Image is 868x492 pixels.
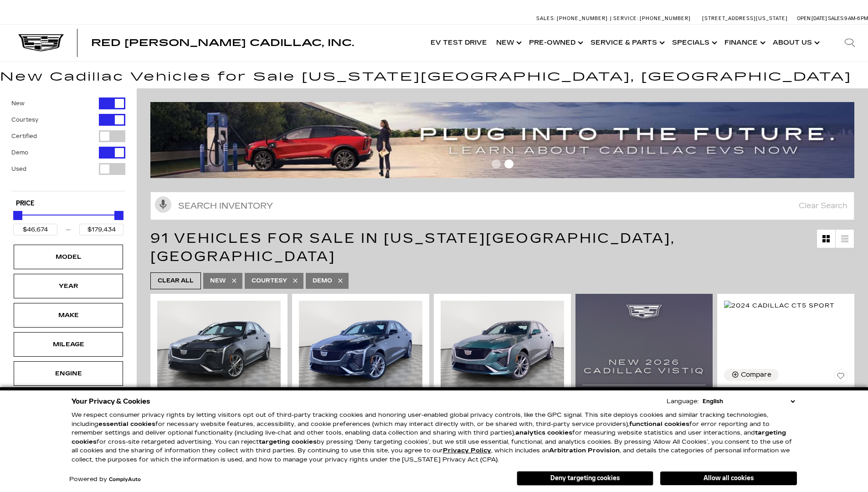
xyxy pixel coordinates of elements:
[492,25,524,61] a: New
[72,411,797,464] p: We respect consumer privacy rights by letting visitors opt out of third-party tracking cookies an...
[18,34,64,51] img: Cadillac Dark Logo with Cadillac White Text
[11,164,26,174] label: Used
[700,397,797,406] select: Language Select
[557,15,608,21] span: [PHONE_NUMBER]
[536,15,555,21] span: Sales:
[150,102,861,178] img: ev-blog-post-banners4
[11,132,37,141] label: Certified
[426,25,492,61] a: EV Test Drive
[640,15,691,21] span: [PHONE_NUMBER]
[72,395,150,408] span: Your Privacy & Cookies
[724,386,841,395] span: New 2024
[11,115,38,124] label: Courtesy
[46,310,91,320] div: Make
[629,420,689,428] strong: functional cookies
[299,301,422,393] img: 2024 Cadillac CT4 Sport
[79,224,123,236] input: Maximum
[114,211,123,220] div: Maximum Price
[13,224,57,236] input: Minimum
[313,275,332,287] span: Demo
[504,159,514,169] span: Go to slide 2
[844,15,868,21] span: 9 AM-6 PM
[72,429,786,446] strong: targeting cookies
[150,192,854,220] input: Search Inventory
[16,200,121,208] h5: Price
[157,301,281,393] img: 2024 Cadillac CT4 Sport
[828,15,844,21] span: Sales:
[46,369,91,379] div: Engine
[91,38,354,47] a: Red [PERSON_NAME] Cadillac, Inc.
[98,420,155,428] strong: essential cookies
[11,148,28,157] label: Demo
[46,281,91,291] div: Year
[549,447,620,454] strong: Arbitration Provision
[515,429,572,436] strong: analytics cookies
[724,301,835,311] img: 2024 Cadillac CT5 Sport
[13,208,123,236] div: Price
[252,275,287,287] span: Courtesy
[724,386,847,405] a: New 2024Cadillac CT5 Sport
[668,25,720,61] a: Specials
[46,252,91,262] div: Model
[443,447,491,454] a: Privacy Policy
[536,16,610,21] a: Sales: [PHONE_NUMBER]
[724,369,779,381] button: Compare Vehicle
[517,471,653,486] button: Deny targeting cookies
[834,369,847,386] button: Save Vehicle
[768,25,822,61] a: About Us
[259,438,317,446] strong: targeting cookies
[14,303,123,328] div: MakeMake
[613,15,638,21] span: Service:
[11,97,125,191] div: Filter by Vehicle Type
[14,245,123,269] div: ModelModel
[91,37,354,48] span: Red [PERSON_NAME] Cadillac, Inc.
[150,230,675,265] span: 91 Vehicles for Sale in [US_STATE][GEOGRAPHIC_DATA], [GEOGRAPHIC_DATA]
[441,301,564,393] img: 2025 Cadillac CT4 Sport
[797,15,827,21] span: Open [DATE]
[667,399,699,405] div: Language:
[741,371,771,379] div: Compare
[610,16,693,21] a: Service: [PHONE_NUMBER]
[69,477,141,482] div: Powered by
[702,15,788,21] a: [STREET_ADDRESS][US_STATE]
[155,196,171,213] svg: Click to toggle on voice search
[660,471,797,485] button: Allow all cookies
[524,25,586,61] a: Pre-Owned
[11,99,25,108] label: New
[492,159,501,169] span: Go to slide 1
[14,332,123,357] div: MileageMileage
[13,211,22,220] div: Minimum Price
[586,25,668,61] a: Service & Parts
[210,275,226,287] span: New
[46,339,91,349] div: Mileage
[158,275,194,287] span: Clear All
[14,361,123,386] div: EngineEngine
[14,274,123,298] div: YearYear
[109,477,141,482] a: ComplyAuto
[720,25,768,61] a: Finance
